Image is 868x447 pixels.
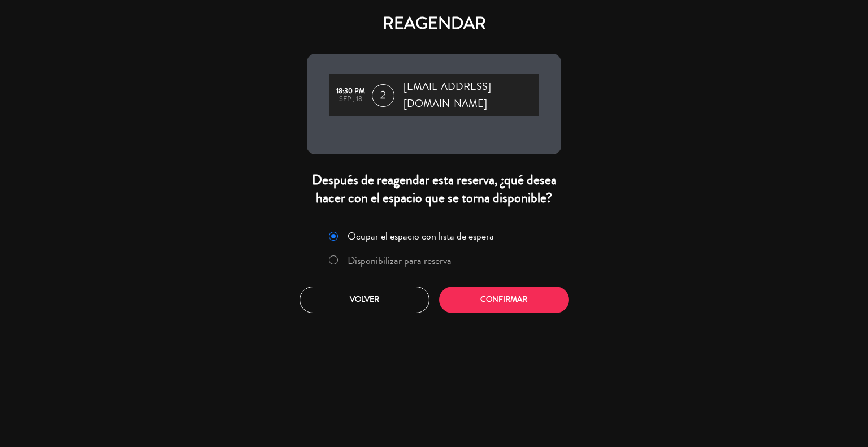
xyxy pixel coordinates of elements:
span: 2 [372,84,394,107]
div: 18:30 PM [335,88,366,96]
div: Después de reagendar esta reserva, ¿qué desea hacer con el espacio que se torna disponible? [307,171,561,206]
span: [EMAIL_ADDRESS][DOMAIN_NAME] [403,79,539,112]
button: Volver [300,287,429,313]
label: Disponibilizar para reserva [348,255,452,266]
label: Ocupar el espacio con lista de espera [348,231,494,241]
button: Confirmar [439,287,569,313]
div: sep., 18 [335,96,366,103]
h4: REAGENDAR [307,14,561,34]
